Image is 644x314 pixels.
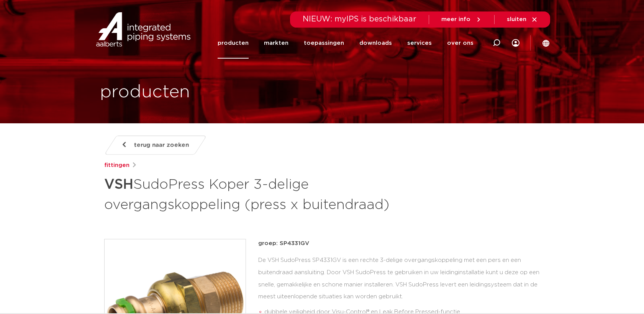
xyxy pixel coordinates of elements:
a: markten [264,28,288,59]
p: groep: SP4331GV [258,239,540,248]
span: meer info [441,16,470,22]
div: my IPS [512,28,519,59]
a: downloads [359,28,392,59]
a: meer info [441,16,482,23]
a: services [407,28,432,59]
a: terug naar zoeken [104,136,206,155]
h1: producten [100,80,190,105]
a: over ons [447,28,474,59]
span: sluiten [507,16,526,22]
a: fittingen [104,161,129,170]
strong: VSH [104,178,133,191]
h1: SudoPress Koper 3-delige overgangskoppeling (press x buitendraad) [104,173,392,214]
a: sluiten [507,16,538,23]
a: producten [218,28,249,59]
a: toepassingen [304,28,344,59]
span: NIEUW: myIPS is beschikbaar [303,15,416,23]
span: terug naar zoeken [134,139,189,151]
nav: Menu [218,28,474,59]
